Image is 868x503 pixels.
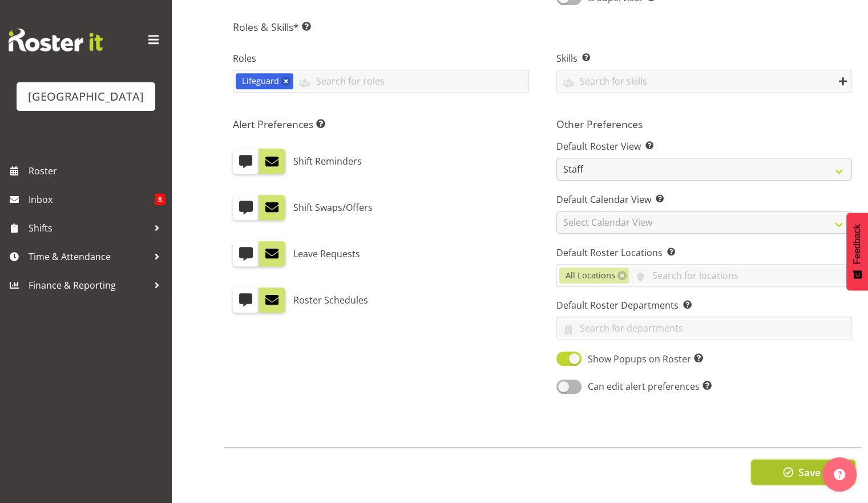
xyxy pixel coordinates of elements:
input: Search for departments [557,320,852,337]
h5: Alert Preferences [233,118,529,130]
span: Show Popups on Roster [582,352,703,366]
button: Save [751,460,855,485]
span: Feedback [852,224,862,264]
label: Skills [556,51,853,65]
label: Shift Swaps/Offers [293,195,373,220]
label: Leave Requests [293,241,360,266]
span: Time & Attendance [29,248,148,265]
img: help-xxl-2.png [834,469,845,480]
span: Lifeguard [242,75,279,87]
span: Can edit alert preferences [582,380,712,393]
label: Roles [233,51,529,65]
span: Save [798,465,820,480]
img: Rosterit website logo [9,29,103,51]
span: Inbox [29,191,155,208]
span: Shifts [29,219,148,237]
label: Shift Reminders [293,149,362,174]
div: [GEOGRAPHIC_DATA] [28,88,144,105]
label: Default Roster Departments [556,298,853,312]
input: Search for locations [629,266,851,284]
input: Search for skills [557,72,852,90]
label: Default Calendar View [556,193,853,206]
span: All Locations [566,269,615,282]
label: Default Roster View [556,139,853,153]
button: Feedback - Show survey [846,213,868,290]
h5: Roles & Skills* [233,21,852,33]
h5: Other Preferences [556,118,853,130]
span: Roster [29,162,165,179]
span: 8 [155,194,165,205]
input: Search for roles [293,72,528,90]
span: Finance & Reporting [29,277,148,294]
label: Roster Schedules [293,288,368,313]
label: Default Roster Locations [556,246,853,260]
